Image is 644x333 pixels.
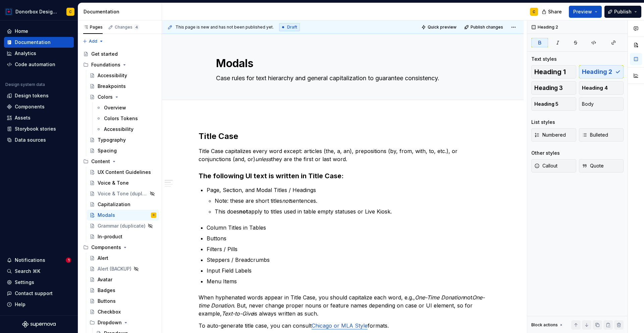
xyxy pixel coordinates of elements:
[89,39,97,44] span: Add
[87,210,159,221] a: ModalsC
[207,234,487,242] p: Buttons
[87,145,159,156] a: Spacing
[569,6,602,18] button: Preview
[91,244,121,251] div: Components
[531,159,576,173] button: Callout
[87,167,159,178] a: UX Content Guidelines
[534,68,566,75] span: Heading 1
[215,73,468,84] textarea: Case rules for text hierarchy and general capitalization to guarantee consistency.
[15,8,58,15] div: Donorbox Design System
[15,126,56,132] div: Storybook stories
[15,257,45,264] div: Notifications
[98,212,115,219] div: Modals
[579,97,624,111] button: Body
[4,59,74,70] a: Code automation
[15,92,49,99] div: Design tokens
[69,9,72,14] div: C
[98,137,126,143] div: Typography
[207,256,487,264] p: Steppers / Breadcrumbs
[5,82,45,87] div: Design system data
[175,25,274,30] span: This page is new and has not been published yet.
[104,115,138,122] div: Colors Tokens
[80,59,159,70] div: Foundations
[582,162,604,169] span: Quote
[4,37,74,48] a: Documentation
[80,156,159,167] div: Content
[255,156,271,162] em: unless
[582,85,608,91] span: Heading 4
[199,147,487,163] p: Title Case capitalizes every word except: articles (the, a, an), prepositions (by, from, with, to...
[4,90,74,101] a: Design tokens
[87,317,159,328] div: Dropdown
[604,6,641,18] button: Publish
[207,224,487,232] p: Column Titles in Tables
[98,255,108,261] div: Alert
[87,306,159,317] a: Checkbox
[4,48,74,59] a: Analytics
[91,61,120,68] div: Foundations
[87,92,159,102] a: Colors
[282,197,290,204] em: not
[428,25,457,30] span: Quick preview
[462,22,506,32] button: Publish changes
[98,319,122,326] div: Dropdown
[98,94,113,100] div: Colors
[87,178,159,188] a: Voice & Tone
[471,25,503,30] span: Publish changes
[531,320,564,330] div: Block actions
[4,288,74,299] button: Contact support
[215,55,468,72] textarea: Modals
[534,132,566,138] span: Numbered
[534,101,558,107] span: Heading 5
[98,298,116,304] div: Buttons
[1,4,76,19] button: Donorbox Design SystemC
[87,135,159,145] a: Typography
[207,277,487,285] p: Menu Items
[531,150,560,156] div: Other styles
[98,83,126,90] div: Breakpoints
[98,287,115,294] div: Badges
[199,131,238,141] strong: Title Case
[4,124,74,134] a: Storybook stories
[199,171,487,181] h3: The following UI text is written in Title Case:
[15,290,53,297] div: Contact support
[91,51,118,57] div: Get started
[534,162,557,169] span: Callout
[582,101,594,107] span: Body
[15,114,31,121] div: Assets
[87,285,159,296] a: Badges
[239,208,248,215] strong: not
[199,322,487,330] p: To auto-generate title case, you can consult formats.
[87,231,159,242] a: In-product
[153,212,155,219] div: C
[80,37,106,46] button: Add
[98,169,151,176] div: UX Content Guidelines
[4,266,74,277] button: Search ⌘K
[4,255,74,266] button: Notifications1
[98,223,146,229] div: Grammar (duplicate)
[98,276,112,283] div: Avatar
[87,199,159,210] a: Capitalization
[104,104,126,111] div: Overview
[579,128,624,142] button: Bulleted
[98,233,122,240] div: In-product
[215,207,487,216] p: This does apply to titles used in table empty statuses or Live Kiosk.
[98,72,127,79] div: Accessibility
[222,310,254,317] em: Text-to-Give
[533,9,535,14] div: C
[4,101,74,112] a: Components
[98,201,130,208] div: Capitalization
[80,49,159,59] a: Get started
[312,322,368,329] a: Chicago or MLA Style
[4,112,74,123] a: Assets
[98,190,148,197] div: Voice & Tone (duplicate)
[134,25,139,30] span: 4
[4,135,74,145] a: Data sources
[415,294,464,301] em: One-Time Donation
[207,186,487,194] p: Page, Section, and Modal Titles / Headings
[80,242,159,253] div: Components
[531,81,576,95] button: Heading 3
[573,8,592,15] span: Preview
[104,126,133,133] div: Accessibility
[66,257,71,263] span: 1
